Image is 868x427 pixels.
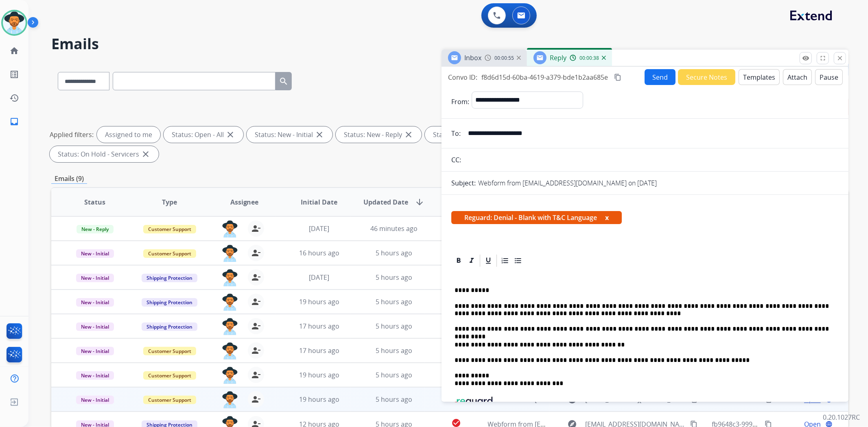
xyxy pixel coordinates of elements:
[299,297,339,306] span: 19 hours ago
[376,297,412,306] span: 5 hours ago
[142,298,197,307] span: Shipping Protection
[376,346,412,355] span: 5 hours ago
[815,69,843,85] button: Pause
[76,371,114,380] span: New - Initial
[76,322,114,331] span: New - Initial
[605,213,609,222] button: x
[142,274,197,282] span: Shipping Protection
[451,178,476,188] p: Subject:
[823,412,860,422] p: 0.20.1027RC
[222,342,238,359] img: agent-avatar
[299,322,339,331] span: 17 hours ago
[453,255,465,267] div: Bold
[9,93,19,103] mat-icon: history
[299,395,339,404] span: 19 hours ago
[451,97,469,107] p: From:
[251,272,261,282] mat-icon: person_remove
[464,53,481,62] span: Inbox
[143,249,196,258] span: Customer Support
[309,224,329,233] span: [DATE]
[143,347,196,355] span: Customer Support
[376,322,412,331] span: 5 hours ago
[451,211,622,224] span: Reguard: Denial - Blank with T&C Language
[225,130,235,139] mat-icon: close
[478,178,657,188] p: Webform from [EMAIL_ADDRESS][DOMAIN_NAME] on [DATE]
[97,126,160,143] div: Assigned to me
[251,346,261,355] mat-icon: person_remove
[279,76,289,86] mat-icon: search
[482,255,494,267] div: Underline
[645,69,676,85] button: Send
[3,11,26,34] img: avatar
[451,129,461,138] p: To:
[50,146,159,162] div: Status: On Hold - Servicers
[251,394,261,404] mat-icon: person_remove
[376,248,412,257] span: 5 hours ago
[376,273,412,282] span: 5 hours ago
[51,174,87,184] p: Emails (9)
[76,298,114,307] span: New - Initial
[143,371,196,380] span: Customer Support
[251,321,261,331] mat-icon: person_remove
[315,130,324,139] mat-icon: close
[466,255,478,267] div: Italic
[247,126,332,143] div: Status: New - Initial
[494,55,514,61] span: 00:00:55
[376,395,412,404] span: 5 hours ago
[222,245,238,262] img: agent-avatar
[222,367,238,384] img: agent-avatar
[222,220,238,237] img: agent-avatar
[448,72,477,82] p: Convo ID:
[143,225,196,233] span: Customer Support
[404,130,413,139] mat-icon: close
[141,149,151,159] mat-icon: close
[51,36,848,52] h2: Emails
[614,74,621,81] mat-icon: content_copy
[222,318,238,335] img: agent-avatar
[783,69,812,85] button: Attach
[512,255,524,267] div: Bullet List
[451,155,461,165] p: CC:
[376,370,412,379] span: 5 hours ago
[142,322,197,331] span: Shipping Protection
[299,248,339,257] span: 16 hours ago
[579,55,599,61] span: 00:00:38
[299,346,339,355] span: 17 hours ago
[9,46,19,56] mat-icon: home
[84,197,105,207] span: Status
[299,370,339,379] span: 19 hours ago
[301,197,337,207] span: Initial Date
[76,396,114,404] span: New - Initial
[222,294,238,311] img: agent-avatar
[162,197,177,207] span: Type
[363,197,408,207] span: Updated Date
[802,54,809,62] mat-icon: remove_red_eye
[76,347,114,355] span: New - Initial
[76,249,114,258] span: New - Initial
[77,225,114,233] span: New - Reply
[836,54,844,62] mat-icon: close
[9,70,19,79] mat-icon: list_alt
[251,297,261,307] mat-icon: person_remove
[678,69,735,85] button: Secure Notes
[222,269,238,286] img: agent-avatar
[425,126,531,143] div: Status: On-hold – Internal
[50,130,94,139] p: Applied filters:
[230,197,259,207] span: Assignee
[143,396,196,404] span: Customer Support
[309,273,329,282] span: [DATE]
[819,54,826,62] mat-icon: fullscreen
[550,53,566,62] span: Reply
[76,274,114,282] span: New - Initial
[251,224,261,233] mat-icon: person_remove
[251,370,261,380] mat-icon: person_remove
[481,73,608,82] span: f8d6d15d-60ba-4619-a379-bde1b2aa685e
[9,117,19,126] mat-icon: inbox
[415,197,424,207] mat-icon: arrow_downward
[499,255,511,267] div: Ordered List
[164,126,243,143] div: Status: Open - All
[739,69,780,85] button: Templates
[336,126,422,143] div: Status: New - Reply
[222,391,238,408] img: agent-avatar
[251,248,261,258] mat-icon: person_remove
